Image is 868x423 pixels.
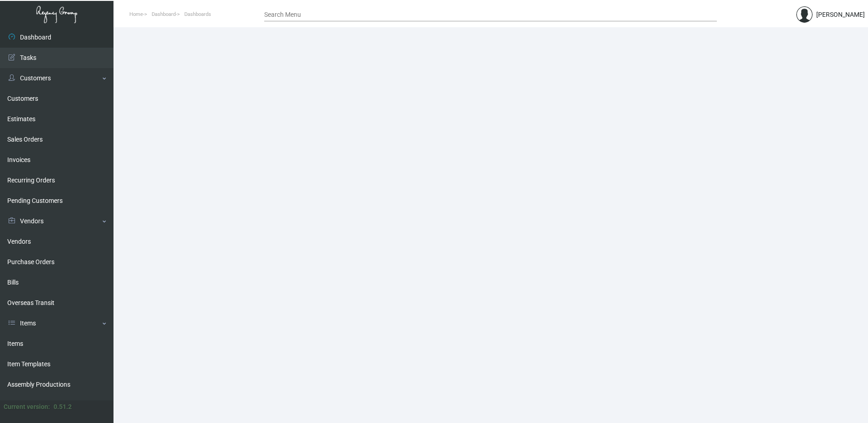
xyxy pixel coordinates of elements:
[152,11,176,17] span: Dashboard
[184,11,211,17] span: Dashboards
[4,402,50,412] div: Current version:
[129,11,143,17] span: Home
[796,6,813,23] img: admin@bootstrapmaster.com
[816,10,865,20] div: [PERSON_NAME]
[54,402,72,412] div: 0.51.2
